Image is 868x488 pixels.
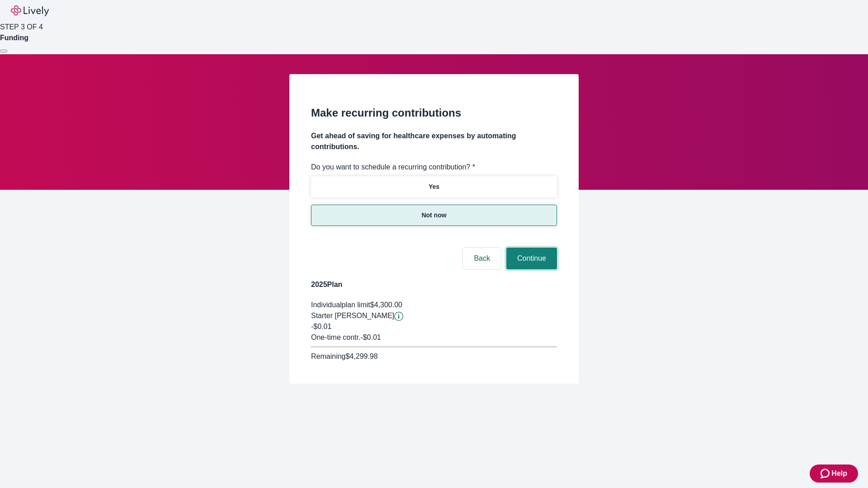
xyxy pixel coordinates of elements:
[394,312,403,321] button: Lively will contribute $0.01 to establish your account
[311,352,345,360] span: Remaining
[311,312,394,319] span: Starter [PERSON_NAME]
[345,352,377,360] span: $4,299.98
[360,333,381,341] span: - $0.01
[810,465,858,483] button: Zendesk support iconHelp
[506,248,557,269] button: Continue
[11,5,49,16] img: Lively
[311,205,557,226] button: Not now
[311,333,360,341] span: One-time contr.
[429,182,439,192] p: Yes
[311,301,370,309] span: Individual plan limit
[311,105,557,121] h2: Make recurring contributions
[463,248,501,269] button: Back
[311,279,557,290] h4: 2025 Plan
[311,323,331,330] span: -$0.01
[311,131,557,152] h4: Get ahead of saving for healthcare expenses by automating contributions.
[831,468,847,479] span: Help
[394,312,403,321] svg: Starter penny details
[311,162,475,173] label: Do you want to schedule a recurring contribution? *
[821,468,831,479] svg: Zendesk support icon
[370,301,402,309] span: $4,300.00
[311,176,557,197] button: Yes
[421,211,446,220] p: Not now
